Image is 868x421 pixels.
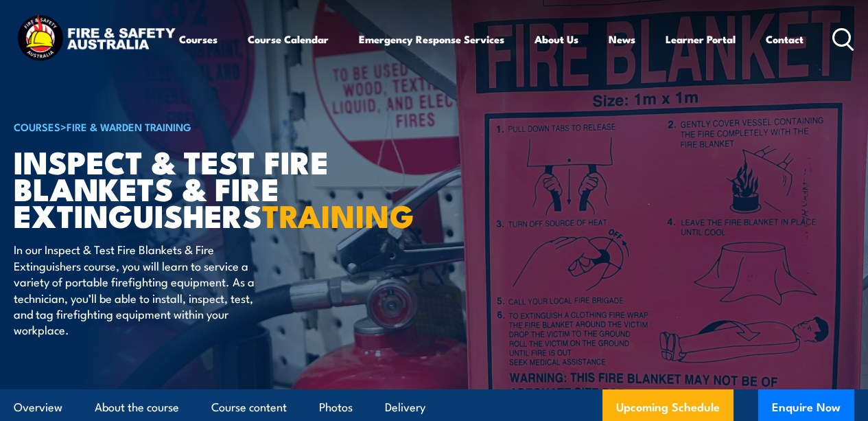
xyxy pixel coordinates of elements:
a: Fire & Warden Training [67,119,191,134]
p: In our Inspect & Test Fire Blankets & Fire Extinguishers course, you will learn to service a vari... [14,241,264,337]
a: Contact [766,23,804,56]
a: COURSES [14,119,60,134]
a: About Us [535,23,578,56]
a: Courses [179,23,218,56]
strong: TRAINING [262,191,414,238]
h6: > [14,118,353,135]
a: Emergency Response Services [359,23,504,56]
a: Course Calendar [248,23,329,56]
a: News [609,23,635,56]
a: Learner Portal [666,23,736,56]
h1: Inspect & Test Fire Blankets & Fire Extinguishers [14,148,353,228]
